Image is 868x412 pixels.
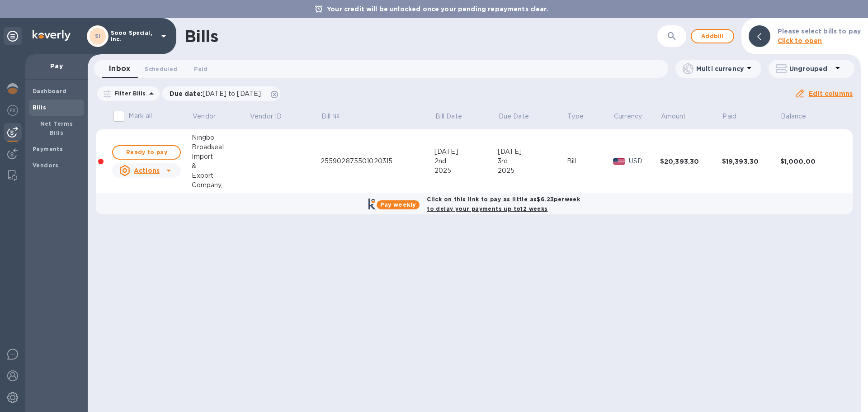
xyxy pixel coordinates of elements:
[435,112,474,121] span: Bill Date
[778,28,861,35] b: Please select bills to pay
[567,112,584,121] p: Type
[192,171,249,180] div: Export
[192,142,249,152] div: Broadseal
[111,30,156,43] p: Sooo Special, Inc.
[498,166,567,175] div: 2025
[33,88,67,95] b: Dashboard
[170,89,266,98] p: Due date :
[327,5,548,13] b: Your credit will be unlocked once your pending repayments clear.
[193,112,216,121] p: Vendor
[33,30,71,41] img: Logo
[194,64,208,74] span: Paid
[33,162,59,169] b: Vendors
[162,86,281,101] div: Due date:[DATE] to [DATE]
[780,157,841,166] div: $1,000.00
[567,112,595,121] span: Type
[613,158,625,165] img: USD
[809,90,853,97] u: Edit columns
[722,157,780,166] div: $19,393.30
[781,112,818,121] span: Balance
[192,133,249,142] div: Ningbo
[629,156,660,166] p: USD
[7,105,18,116] img: Foreign exchange
[380,201,416,208] b: Pay weekly
[614,112,642,121] p: Currency
[192,161,249,171] div: &
[499,112,541,121] span: Due Date
[203,90,261,97] span: [DATE] to [DATE]
[112,145,181,160] button: Ready to pay
[434,156,498,166] div: 2nd
[434,147,498,156] div: [DATE]
[192,152,249,161] div: Import
[781,112,806,121] p: Balance
[696,64,744,73] p: Multi currency
[4,27,22,45] div: Unpin categories
[250,112,282,121] p: Vendor ID
[321,112,352,121] span: Bill №
[434,166,498,175] div: 2025
[498,147,567,156] div: [DATE]
[661,112,698,121] span: Amount
[321,156,434,166] div: 255902875501020315
[40,120,73,136] b: Net Terms Bills
[661,112,686,121] p: Amount
[145,64,177,74] span: Scheduled
[95,33,101,39] b: SI
[722,112,748,121] span: Paid
[33,146,63,152] b: Payments
[109,62,130,75] span: Inbox
[120,147,173,158] span: Ready to pay
[660,157,722,166] div: $20,393.30
[691,29,734,43] button: Addbill
[722,112,736,121] p: Paid
[250,112,293,121] span: Vendor ID
[111,90,146,97] p: Filter Bills
[435,112,462,121] p: Bill Date
[427,196,580,212] b: Click on this link to pay as little as $6.23 per week to delay your payments up to 12 weeks
[128,111,152,121] p: Mark all
[33,62,80,71] p: Pay
[134,167,160,174] u: Actions
[789,64,832,73] p: Ungrouped
[778,37,822,44] b: Click to open
[499,112,529,121] p: Due Date
[193,112,227,121] span: Vendor
[192,180,249,190] div: Company,
[699,31,726,42] span: Add bill
[498,156,567,166] div: 3rd
[184,27,218,46] h1: Bills
[567,156,613,166] div: Bill
[321,112,340,121] p: Bill №
[33,104,46,111] b: Bills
